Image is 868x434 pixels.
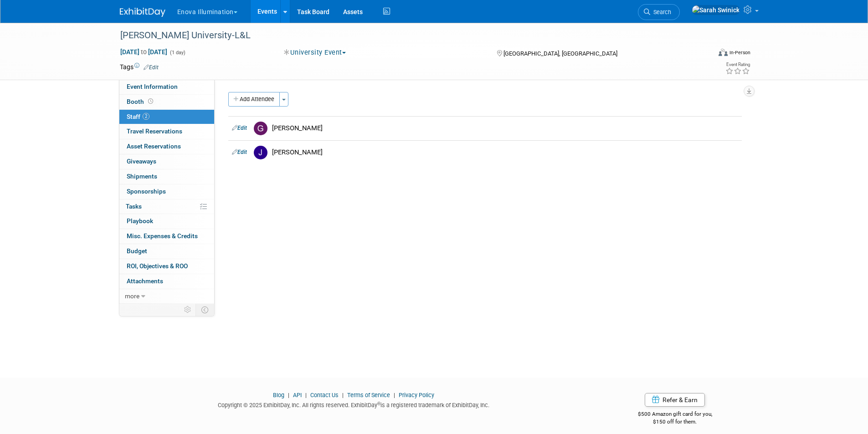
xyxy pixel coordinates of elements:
[228,92,280,107] button: Add Attendee
[127,158,156,165] span: Giveaways
[725,62,750,67] div: Event Rating
[119,139,214,154] a: Asset Reservations
[119,244,214,259] a: Budget
[127,143,181,150] span: Asset Reservations
[127,277,163,285] span: Attachments
[119,169,214,184] a: Shipments
[127,83,178,90] span: Event Information
[119,289,214,304] a: more
[503,50,617,57] span: [GEOGRAPHIC_DATA], [GEOGRAPHIC_DATA]
[286,392,292,398] span: |
[127,98,155,105] span: Booth
[272,124,738,133] div: [PERSON_NAME]
[127,217,153,225] span: Playbook
[232,149,247,155] a: Edit
[119,124,214,139] a: Travel Reservations
[126,203,142,210] span: Tasks
[601,418,749,426] div: $150 off for them.
[146,98,155,105] span: Booth not reserved yet
[119,95,214,109] a: Booth
[638,4,680,20] a: Search
[273,392,284,398] a: Blog
[119,199,214,214] a: Tasks
[119,184,214,199] a: Sponsorships
[119,154,214,169] a: Giveaways
[169,50,185,56] span: (1 day)
[293,392,302,398] a: API
[119,259,214,274] a: ROI, Objectives & ROO
[657,47,751,61] div: Event Format
[120,48,168,56] span: [DATE] [DATE]
[127,173,157,180] span: Shipments
[650,9,671,15] span: Search
[377,401,380,406] sup: ®
[347,392,390,398] a: Terms of Service
[119,80,214,94] a: Event Information
[719,49,728,56] img: Format-Inperson.png
[340,392,346,398] span: |
[272,148,738,157] div: [PERSON_NAME]
[120,399,588,409] div: Copyright © 2025 ExhibitDay, Inc. All rights reserved. ExhibitDay is a registered trademark of Ex...
[391,392,397,398] span: |
[254,146,267,159] img: J.jpg
[119,274,214,289] a: Attachments
[143,113,149,120] span: 2
[127,128,182,135] span: Travel Reservations
[692,5,740,15] img: Sarah Swinick
[120,8,165,17] img: ExhibitDay
[144,64,159,71] a: Edit
[127,247,147,255] span: Budget
[601,404,749,425] div: $500 Amazon gift card for you,
[117,27,697,44] div: [PERSON_NAME] University-L&L
[127,113,149,120] span: Staff
[119,214,214,229] a: Playbook
[303,392,309,398] span: |
[127,188,166,195] span: Sponsorships
[232,125,247,131] a: Edit
[180,304,196,316] td: Personalize Event Tab Strip
[310,392,339,398] a: Contact Us
[399,392,434,398] a: Privacy Policy
[127,262,188,270] span: ROI, Objectives & ROO
[195,304,214,316] td: Toggle Event Tabs
[119,229,214,244] a: Misc. Expenses & Credits
[119,110,214,124] a: Staff2
[254,122,267,135] img: G.jpg
[281,48,349,57] button: University Event
[645,393,705,407] a: Refer & Earn
[729,49,750,56] div: In-Person
[120,62,159,71] td: Tags
[127,232,198,240] span: Misc. Expenses & Credits
[139,48,148,56] span: to
[125,292,139,300] span: more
